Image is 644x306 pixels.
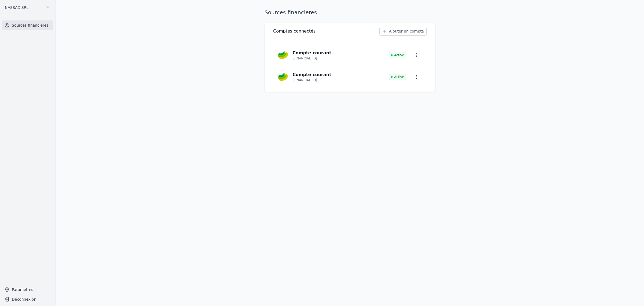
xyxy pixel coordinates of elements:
[292,72,331,78] p: Compte courant
[2,3,53,12] button: NASSAX SRL
[389,52,406,58] span: Active
[2,295,53,304] button: Déconnexion
[389,74,406,80] span: Active
[2,20,53,30] a: Sources financières
[292,50,331,56] p: Compte courant
[379,27,427,35] a: Ajouter un compte
[273,44,427,66] a: Compte courant [FINANCIAL_ID] Active
[292,78,317,82] p: [FINANCIAL_ID]
[265,9,317,16] h1: Sources financières
[2,285,53,294] a: Paramètres
[273,66,427,88] a: Compte courant [FINANCIAL_ID] Active
[273,28,316,34] h3: Comptes connectés
[5,5,28,10] span: NASSAX SRL
[292,56,317,61] p: [FINANCIAL_ID]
